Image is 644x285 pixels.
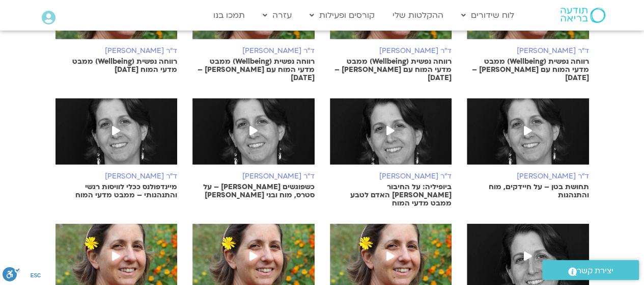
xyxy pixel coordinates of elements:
[192,98,315,175] img: %D7%A0%D7%95%D7%A2%D7%94-%D7%90%D7%9C%D7%91%D7%9C%D7%93%D7%94-2.jpg
[258,6,297,25] a: עזרה
[387,6,449,25] a: ההקלטות שלי
[467,172,589,180] h6: ד"ר [PERSON_NAME]
[55,183,178,199] p: מיינדפולנס ככלי לוויסות רגשי והתנהגותי – ממבט מדעי המוח
[456,6,519,25] a: לוח שידורים
[192,47,315,55] h6: ד"ר [PERSON_NAME]
[192,172,315,180] h6: ד"ר [PERSON_NAME]
[467,183,589,199] p: תחושת בטן – על חיידקים, מוח והתנהגות
[467,98,589,175] img: %D7%A0%D7%95%D7%A2%D7%94-%D7%90%D7%9C%D7%91%D7%9C%D7%93%D7%94-3.jpg
[304,6,380,25] a: קורסים ופעילות
[330,47,452,55] h6: ד"ר [PERSON_NAME]
[55,172,178,180] h6: ד"ר [PERSON_NAME]
[208,6,250,25] a: תמכו בנו
[467,98,589,199] a: ד"ר [PERSON_NAME]תחושת בטן – על חיידקים, מוח והתנהגות
[577,264,613,278] span: יצירת קשר
[55,47,178,55] h6: ד"ר [PERSON_NAME]
[330,172,452,180] h6: ד"ר [PERSON_NAME]
[192,98,315,199] a: ד"ר [PERSON_NAME]כשפוגשים [PERSON_NAME] – על סטרס, מוח ובני [PERSON_NAME]
[467,47,589,55] h6: ד"ר [PERSON_NAME]
[192,183,315,199] p: כשפוגשים [PERSON_NAME] – על סטרס, מוח ובני [PERSON_NAME]
[55,98,178,175] img: %D7%A0%D7%95%D7%A2%D7%94-%D7%90%D7%9C%D7%91%D7%9C%D7%93%D7%94-1.jpg
[55,98,178,199] a: ד"ר [PERSON_NAME]מיינדפולנס ככלי לוויסות רגשי והתנהגותי – ממבט מדעי המוח
[467,58,589,82] p: רווחה נפשית (Wellbeing) ממבט מדעי המוח עם [PERSON_NAME] – [DATE]
[561,8,605,23] img: תודעה בריאה
[55,58,178,74] p: רווחה נפשית (Wellbeing) ממבט מדעי המוח [DATE]
[330,58,452,82] p: רווחה נפשית (Wellbeing) ממבט מדעי המוח עם [PERSON_NAME] – [DATE]
[542,260,639,280] a: יצירת קשר
[192,58,315,82] p: רווחה נפשית (Wellbeing) ממבט מדעי המוח עם [PERSON_NAME] – [DATE]
[330,98,452,175] img: %D7%A0%D7%95%D7%A2%D7%94-%D7%90%D7%9C%D7%91%D7%9C%D7%93%D7%94-e1592465099451-2.jpg
[330,183,452,208] p: ביופיליה: על החיבור [PERSON_NAME] האדם לטבע ממבט מדעי המוח
[330,98,452,208] a: ד"ר [PERSON_NAME]ביופיליה: על החיבור [PERSON_NAME] האדם לטבע ממבט מדעי המוח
